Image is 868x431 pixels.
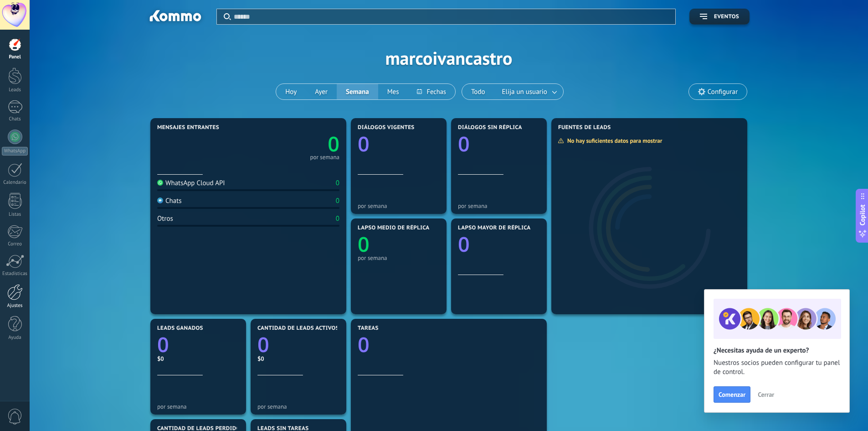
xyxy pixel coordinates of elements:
[358,130,370,158] text: 0
[458,230,470,258] text: 0
[157,197,182,205] div: Chats
[714,14,739,20] span: Eventos
[336,214,339,223] div: 0
[257,355,339,363] div: $0
[157,180,163,186] img: WhatsApp Cloud API
[257,403,339,410] div: por semana
[2,116,28,122] div: Chats
[306,84,337,99] button: Ayer
[858,204,867,225] span: Copilot
[2,335,28,341] div: Ayuda
[758,391,774,398] span: Cerrar
[157,331,169,358] text: 0
[157,214,173,223] div: Otros
[358,325,379,332] span: Tareas
[558,137,668,145] div: No hay suficientes datos para mostrar
[358,203,440,209] div: por semana
[157,403,239,410] div: por semana
[358,254,440,261] div: por semana
[2,212,28,218] div: Listas
[157,355,239,363] div: $0
[2,87,28,93] div: Leads
[157,331,239,358] a: 0
[358,230,370,258] text: 0
[494,84,563,99] button: Elija un usuario
[689,9,750,25] button: Eventos
[2,303,28,309] div: Ajustes
[358,331,540,358] a: 0
[336,197,339,205] div: 0
[157,197,163,203] img: Chats
[337,84,378,99] button: Semana
[157,179,225,187] div: WhatsApp Cloud API
[754,388,778,401] button: Cerrar
[558,125,611,131] span: Fuentes de leads
[714,386,750,403] button: Comenzar
[336,179,339,187] div: 0
[2,241,28,247] div: Correo
[462,84,494,99] button: Todo
[257,331,269,358] text: 0
[310,155,339,160] div: por semana
[714,358,840,377] span: Nuestros socios pueden configurar tu panel de control.
[458,125,522,131] span: Diálogos sin réplica
[458,130,470,158] text: 0
[358,125,415,131] span: Diálogos vigentes
[708,88,738,96] span: Configurar
[408,84,455,99] button: Fechas
[2,147,28,156] div: WhatsApp
[358,331,370,358] text: 0
[257,325,339,332] span: Cantidad de leads activos
[719,391,745,398] span: Comenzar
[157,325,203,332] span: Leads ganados
[2,54,28,60] div: Panel
[714,346,840,355] h2: ¿Necesitas ayuda de un experto?
[458,203,540,209] div: por semana
[276,84,306,99] button: Hoy
[500,86,549,98] span: Elija un usuario
[248,130,339,158] a: 0
[157,125,219,131] span: Mensajes entrantes
[2,180,28,186] div: Calendario
[257,331,339,358] a: 0
[328,130,339,158] text: 0
[458,225,530,231] span: Lapso mayor de réplica
[2,271,28,277] div: Estadísticas
[378,84,408,99] button: Mes
[358,225,430,231] span: Lapso medio de réplica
